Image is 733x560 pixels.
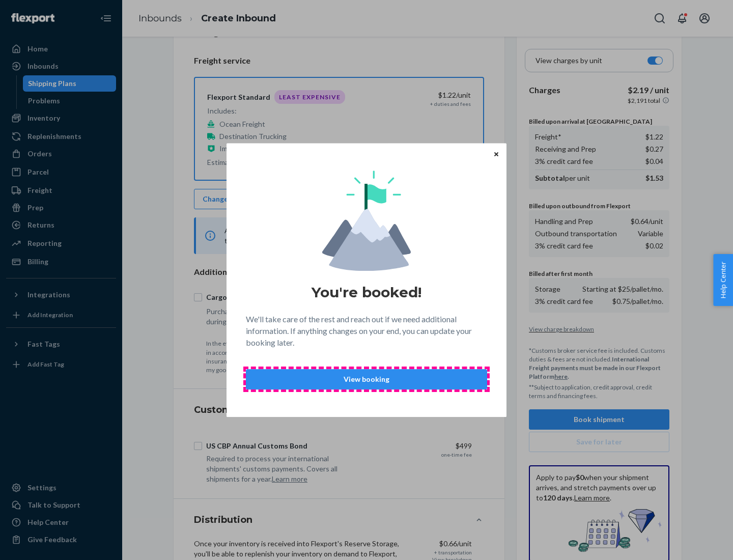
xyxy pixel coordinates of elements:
p: View booking [255,374,478,384]
p: We'll take care of the rest and reach out if we need additional information. If anything changes ... [246,314,487,349]
button: View booking [246,369,487,389]
img: svg+xml,%3Csvg%20viewBox%3D%220%200%20174%20197%22%20fill%3D%22none%22%20xmlns%3D%22http%3A%2F%2F... [322,171,411,271]
h1: You're booked! [312,283,421,301]
button: Close [491,148,501,159]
